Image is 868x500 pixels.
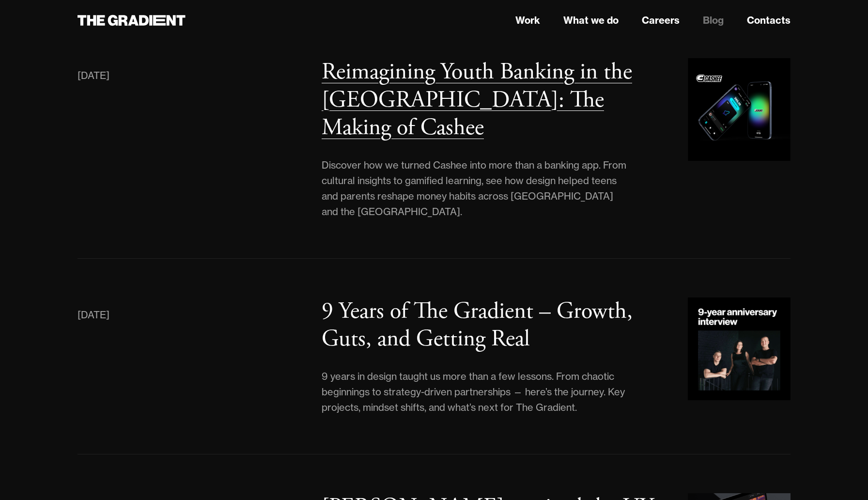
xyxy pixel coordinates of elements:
[322,297,633,354] h3: 9 Years of The Gradient – Growth, Guts, and Getting Real
[322,157,630,219] div: Discover how we turned Cashee into more than a banking app. From cultural insights to gamified le...
[747,13,790,28] a: Contacts
[77,68,109,83] div: [DATE]
[563,13,619,28] a: What we do
[77,58,790,219] a: [DATE]Reimagining Youth Banking in the [GEOGRAPHIC_DATA]: The Making of CasheeDiscover how we tur...
[515,13,540,28] a: Work
[322,369,630,415] div: 9 years in design taught us more than a few lessons. From chaotic beginnings to strategy-driven p...
[322,57,632,142] h3: Reimagining Youth Banking in the [GEOGRAPHIC_DATA]: The Making of Cashee
[77,297,790,415] a: [DATE]9 Years of The Gradient – Growth, Guts, and Getting Real9 years in design taught us more th...
[77,307,109,323] div: [DATE]
[642,13,680,28] a: Careers
[703,13,724,28] a: Blog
